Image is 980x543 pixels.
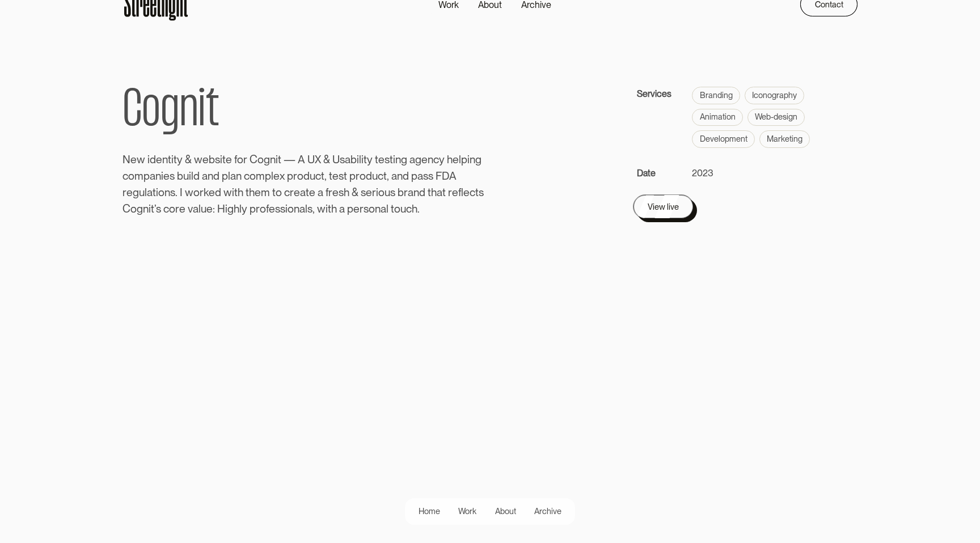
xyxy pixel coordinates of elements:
[287,168,293,184] span: p
[285,201,288,217] span: i
[300,184,306,201] span: a
[143,201,149,217] span: n
[147,151,150,168] span: i
[133,184,139,201] span: g
[307,151,315,168] span: U
[130,201,137,217] span: o
[193,168,200,184] span: d
[298,151,305,168] span: A
[390,151,393,168] span: t
[206,87,219,137] span: t
[637,167,656,179] strong: Date
[153,184,156,201] span: t
[344,184,349,201] span: h
[193,201,198,217] span: a
[185,151,192,168] span: &
[223,184,232,201] span: w
[225,201,227,217] span: i
[163,201,169,217] span: c
[470,151,475,168] span: n
[288,201,294,217] span: o
[525,503,571,520] a: Archive
[383,168,387,184] span: t
[163,168,170,184] span: e
[243,151,247,168] span: r
[415,151,421,168] span: g
[222,151,226,168] span: t
[255,184,261,201] span: e
[350,151,357,168] span: b
[387,168,389,184] span: ,
[534,506,561,518] div: Archive
[194,151,202,168] span: w
[265,168,271,184] span: p
[156,201,161,217] span: s
[161,168,163,184] span: i
[155,168,161,184] span: n
[442,168,449,184] span: D
[449,168,457,184] span: A
[366,184,372,201] span: e
[386,201,388,217] span: l
[329,168,332,184] span: t
[299,201,305,217] span: a
[340,151,345,168] span: s
[162,151,168,168] span: n
[228,168,230,184] span: l
[437,184,442,201] span: a
[208,168,213,184] span: n
[359,151,361,168] span: l
[150,151,156,168] span: d
[356,168,360,184] span: r
[232,184,234,201] span: i
[495,506,516,518] div: About
[436,168,442,184] span: F
[290,184,294,201] span: r
[317,201,326,217] span: w
[236,168,242,184] span: n
[179,201,185,217] span: e
[633,194,694,218] a: View live
[366,168,372,184] span: d
[275,201,280,217] span: s
[417,168,423,184] span: a
[272,184,276,201] span: t
[448,184,452,201] span: r
[193,184,200,201] span: o
[367,151,373,168] span: y
[175,184,178,201] span: .
[475,151,481,168] span: g
[250,168,256,184] span: o
[122,168,128,184] span: c
[202,151,209,168] span: e
[470,184,475,201] span: c
[403,168,409,184] span: d
[249,184,255,201] span: h
[431,184,437,201] span: h
[447,151,453,168] span: h
[347,201,353,217] span: p
[175,201,179,217] span: r
[170,168,175,184] span: s
[250,201,256,217] span: p
[246,184,249,201] span: t
[318,184,323,201] span: a
[413,184,419,201] span: n
[376,184,378,201] span: i
[270,151,276,168] span: n
[326,201,328,217] span: i
[328,201,331,217] span: t
[276,184,282,201] span: o
[156,184,158,201] span: i
[452,184,458,201] span: e
[168,151,171,168] span: t
[458,506,476,518] div: Work
[404,184,408,201] span: r
[151,201,154,217] span: t
[467,151,470,168] span: i
[280,168,285,184] span: x
[204,184,209,201] span: k
[361,184,366,201] span: s
[385,184,390,201] span: u
[428,151,433,168] span: n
